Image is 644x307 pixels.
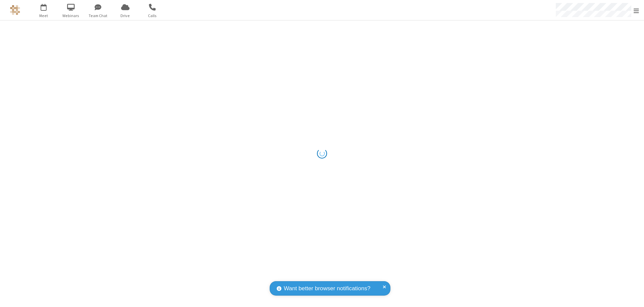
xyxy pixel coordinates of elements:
[58,13,84,19] span: Webinars
[113,13,138,19] span: Drive
[10,5,20,15] img: QA Selenium DO NOT DELETE OR CHANGE
[86,13,111,19] span: Team Chat
[140,13,165,19] span: Calls
[284,284,370,293] span: Want better browser notifications?
[31,13,56,19] span: Meet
